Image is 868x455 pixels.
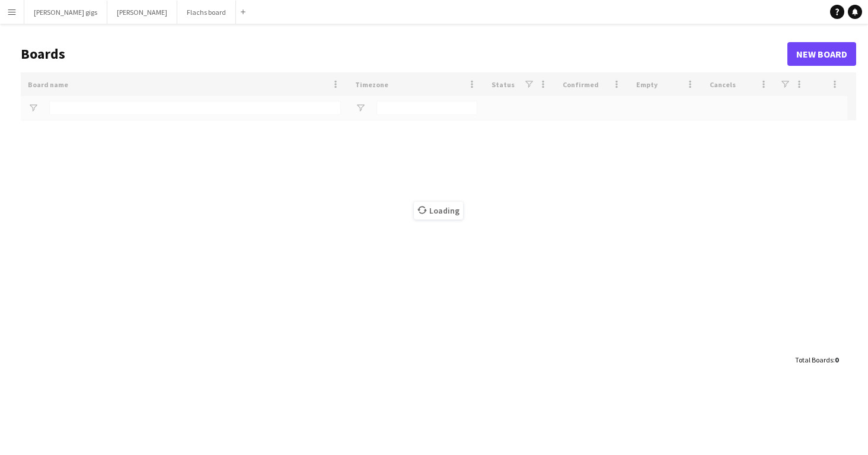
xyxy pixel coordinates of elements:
[21,45,787,63] h1: Boards
[795,348,838,371] div: :
[414,202,463,219] span: Loading
[107,1,177,24] button: [PERSON_NAME]
[787,42,856,66] a: New Board
[795,355,833,364] span: Total Boards
[24,1,107,24] button: [PERSON_NAME] gigs
[835,355,838,364] span: 0
[177,1,236,24] button: Flachs board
